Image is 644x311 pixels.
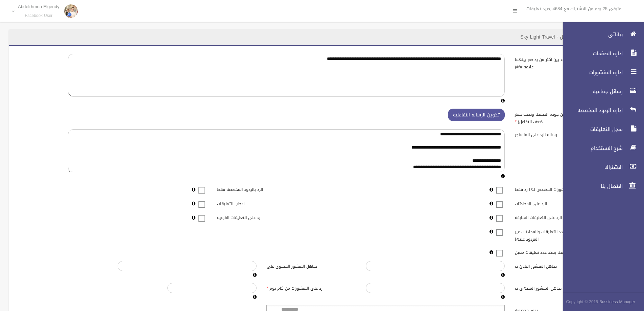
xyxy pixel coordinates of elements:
[448,109,505,121] button: تكوين الرساله التفاعليه
[557,84,644,99] a: رسائل جماعيه
[510,184,609,194] label: الرد على المنشورات المخصص لها رد فقط
[512,30,613,44] header: اداره الصفحات / تعديل - Sky Light Travel
[557,179,644,194] a: الاتصال بنا
[510,212,609,222] label: الرد على التعليقات السابقه
[557,160,644,175] a: الاشتراك
[557,69,625,76] span: اداره المنشورات
[557,122,644,137] a: سجل التعليقات
[557,103,644,118] a: اداره الردود المخصصه
[557,126,625,133] span: سجل التعليقات
[557,27,644,42] a: بياناتى
[262,283,361,292] label: رد على المنشورات من كام يوم
[557,88,625,95] span: رسائل جماعيه
[510,261,609,270] label: تجاهل المنشور البادئ ب
[212,212,311,222] label: رد على التعليقات الفرعيه
[18,4,59,9] p: Abdelrhmen Elgendy
[557,50,625,57] span: اداره الصفحات
[262,261,361,270] label: تجاهل المنشور المحتوى على
[566,298,598,306] span: Copyright © 2015
[510,109,609,126] label: رساله v (افضل لتحسين جوده الصفحه وتجنب حظر ضعف التفاعل)
[557,145,625,152] span: شرح الاستخدام
[510,247,609,256] label: ايقاف تفعيل الصفحه بعدد عدد تعليقات معين
[557,183,625,190] span: الاتصال بنا
[510,283,609,292] label: تجاهل المنشور المنتهى ب
[557,65,644,80] a: اداره المنشورات
[510,129,609,139] label: رساله الرد على الماسنجر
[557,46,644,61] a: اداره الصفحات
[557,164,625,171] span: الاشتراك
[212,198,311,207] label: اعجاب التعليقات
[510,226,609,243] label: ارسال تقرير يومى بعدد التعليقات والمحادثات غير المردود عليها
[557,141,644,156] a: شرح الاستخدام
[18,13,59,18] small: Facebook User
[599,298,635,306] strong: Bussiness Manager
[557,107,625,114] span: اداره الردود المخصصه
[557,31,625,38] span: بياناتى
[510,54,609,71] label: الرد على التعليق (للتنوع بين اكثر من رد ضع بينهما علامه #*#)
[510,198,609,207] label: الرد على المحادثات
[212,184,311,194] label: الرد بالردود المخصصه فقط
